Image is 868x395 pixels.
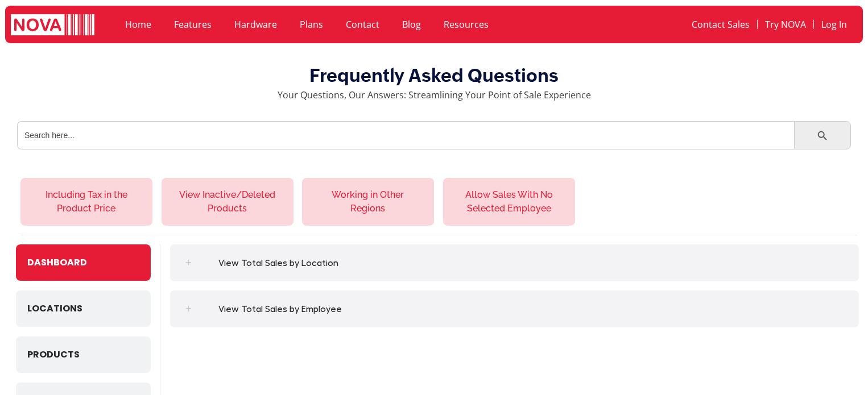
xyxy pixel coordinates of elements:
input: Search here... [17,121,794,149]
span: Products [27,348,80,361]
em: View Total Sales by Location [207,256,350,270]
span: Locations [27,302,82,315]
a: Blog [391,11,432,38]
a: Resources [432,11,500,38]
a: Contact Sales [684,11,757,38]
em: View Total Sales by Employee [207,302,353,316]
a: Features [163,11,223,38]
nav: Menu [114,11,597,38]
img: logo white [11,14,94,38]
svg: Search [816,130,829,142]
span: Dashboard [27,256,87,269]
a: Try NOVA [758,11,813,38]
a: Home [114,11,163,38]
a: Contact [334,11,391,38]
a: Including Tax in the Product Price [38,188,135,215]
a: Plans [288,11,334,38]
a: Working in Other Regions [320,188,416,215]
nav: Menu [609,11,854,38]
h2: Frequently Asked Questions [84,65,784,86]
a: Log In [814,11,854,38]
a: Allow Sales With No Selected Employee [461,188,557,215]
a: Hardware [223,11,288,38]
a: View Inactive/Deleted Products [179,188,276,215]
